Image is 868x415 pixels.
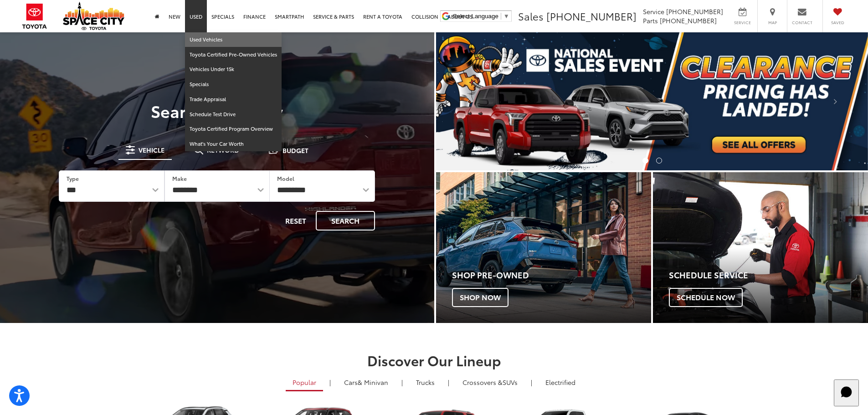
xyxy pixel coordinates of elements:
a: SUVs [456,374,524,390]
a: Vehicles Under 15k [185,62,282,77]
h4: Shop Pre-Owned [452,271,651,280]
div: Toyota [653,172,868,323]
span: Contact [792,20,812,26]
li: Go to slide number 1. [642,158,648,164]
span: & Minivan [358,378,388,387]
span: Service [643,7,664,16]
button: Reset [277,211,314,231]
a: Shop Pre-Owned Shop Now [436,172,651,323]
li: | [529,378,534,387]
a: Electrified [539,374,582,390]
li: | [446,378,452,387]
span: Keyword [207,147,239,153]
span: Shop Now [452,288,508,307]
span: [PHONE_NUMBER] [660,16,717,25]
span: Select Language [453,13,498,20]
div: Toyota [436,172,651,323]
a: Toyota Certified Program Overview [185,122,282,137]
h2: Discover Our Lineup [113,353,755,368]
span: ▼ [503,13,509,20]
h4: Schedule Service [669,271,868,280]
span: Map [762,20,782,26]
span: Vehicle [139,147,164,153]
span: Service [732,20,753,26]
label: Type [67,174,79,182]
a: Popular [286,374,323,391]
img: Space City Toyota [63,2,124,30]
li: Go to slide number 2. [656,158,662,164]
label: Model [277,174,294,182]
button: Click to view next picture. [803,51,868,152]
a: Schedule Test Drive [185,107,282,122]
h3: Search Inventory [38,102,396,120]
button: Search [316,211,375,231]
a: Cars [337,374,395,390]
label: Make [172,174,187,182]
a: What's Your Car Worth [185,137,282,151]
span: Sales [518,9,544,23]
span: [PHONE_NUMBER] [546,9,637,23]
a: Schedule Service Schedule Now [653,172,868,323]
a: Specials [185,77,282,92]
span: Budget [282,147,308,154]
a: Used Vehicles [185,32,282,47]
span: Schedule Now [669,288,743,307]
span: Parts [643,16,658,25]
span: Crossovers & [462,378,503,387]
li: | [399,378,405,387]
a: Trucks [409,374,442,390]
span: ​ [501,13,501,20]
span: [PHONE_NUMBER] [666,7,723,16]
a: Select Language​ [453,13,509,20]
a: Toyota Certified Pre-Owned Vehicles [185,47,282,62]
span: Saved [827,20,847,26]
a: Trade Appraisal [185,92,282,107]
li: | [327,378,333,387]
button: Click to view previous picture. [436,51,501,152]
